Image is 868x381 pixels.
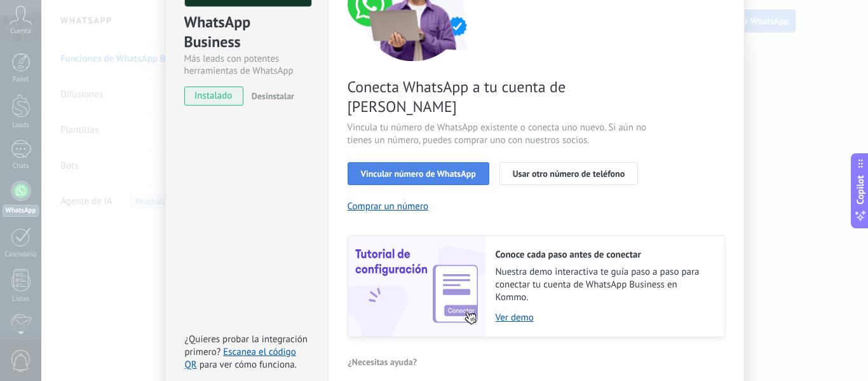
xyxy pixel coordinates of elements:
[496,266,712,304] span: Nuestra demo interactiva te guía paso a paso para conectar tu cuenta de WhatsApp Business en Kommo.
[496,312,712,324] a: Ver demo
[348,352,418,371] button: ¿Necesitas ayuda?
[247,87,294,106] button: Desinstalar
[184,53,309,77] div: Más leads con potentes herramientas de WhatsApp
[184,12,309,53] div: WhatsApp Business
[513,169,625,178] span: Usar otro número de teléfono
[348,121,650,147] span: Vincula tu número de WhatsApp existente o conecta uno nuevo. Si aún no tienes un número, puedes c...
[854,175,867,204] span: Copilot
[200,359,297,371] span: para ver cómo funciona.
[499,162,638,185] button: Usar otro número de teléfono
[348,162,489,185] button: Vincular número de WhatsApp
[185,87,243,106] span: instalado
[185,346,296,371] a: Escanea el código QR
[348,200,429,212] button: Comprar un número
[348,77,650,116] span: Conecta WhatsApp a tu cuenta de [PERSON_NAME]
[496,249,712,261] h2: Conoce cada paso antes de conectar
[252,90,294,102] span: Desinstalar
[185,333,308,358] span: ¿Quieres probar la integración primero?
[361,169,476,178] span: Vincular número de WhatsApp
[348,357,417,366] span: ¿Necesitas ayuda?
